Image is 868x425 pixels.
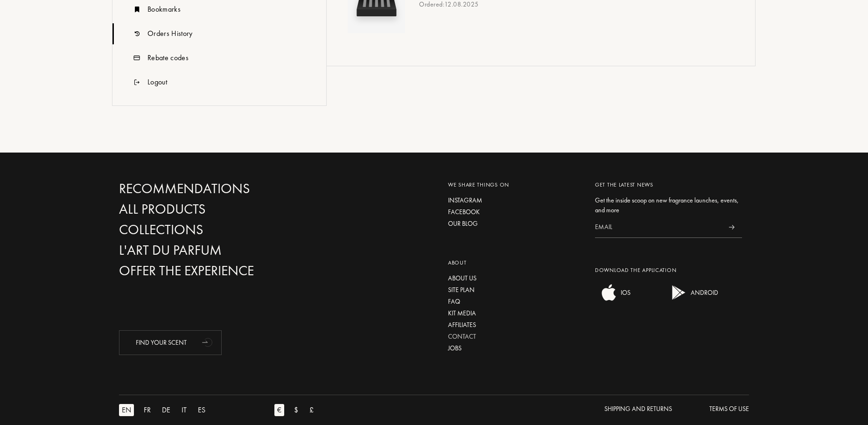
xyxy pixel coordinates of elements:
div: We share things on [448,181,581,189]
a: Affiliates [448,320,581,330]
a: About us [448,273,581,283]
a: DE [159,404,179,416]
a: IT [179,404,195,416]
img: icn_code.svg [131,48,143,69]
div: IOS [618,283,630,302]
a: Jobs [448,343,581,353]
div: $ [291,404,301,416]
div: IT [179,404,189,416]
div: Logout [147,77,167,88]
a: FR [141,404,159,416]
div: Find your scent [119,330,222,355]
a: ES [195,404,214,416]
img: ios app [600,283,618,302]
div: Shipping and Returns [604,404,672,414]
div: ANDROID [688,283,718,302]
a: FAQ [448,297,581,307]
a: Offer the experience [119,263,320,279]
div: £ [307,404,316,416]
a: Collections [119,222,320,238]
div: Terms of use [709,404,749,414]
div: Bookmarks [147,4,181,15]
a: Site plan [448,285,581,295]
input: Email [595,217,721,238]
div: DE [159,404,173,416]
a: EN [119,404,141,416]
a: Recommendations [119,181,320,197]
img: icn_logout.svg [131,72,143,93]
a: € [274,404,291,416]
a: L'Art du Parfum [119,242,320,258]
div: About [448,258,581,267]
a: $ [291,404,307,416]
a: Shipping and Returns [604,404,672,416]
a: ios appIOS [595,295,630,304]
img: android app [670,283,688,302]
a: All products [119,201,320,217]
img: news_send.svg [728,225,735,230]
div: Get the latest news [595,181,742,189]
div: € [274,404,284,416]
img: icn_history.svg [131,23,143,44]
a: Facebook [448,207,581,217]
a: Kit media [448,308,581,318]
a: Instagram [448,195,581,205]
div: FR [141,404,154,416]
a: Terms of use [709,404,749,416]
a: £ [307,404,322,416]
a: Contact [448,332,581,341]
div: EN [119,404,134,416]
div: animation [199,333,217,351]
div: Orders History [147,28,192,39]
div: Get the inside scoop on new fragrance launches, events, and more [595,195,742,215]
div: ES [195,404,208,416]
a: android appANDROID [665,295,718,304]
div: Download the application [595,266,742,274]
a: Our blog [448,219,581,229]
div: Rebate codes [147,52,189,63]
